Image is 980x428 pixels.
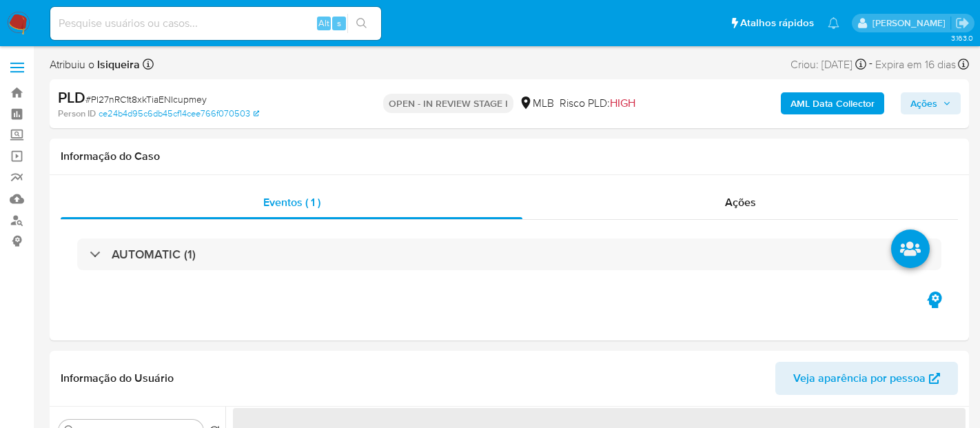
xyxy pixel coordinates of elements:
span: Alt [318,17,329,30]
span: Ações [910,92,937,114]
button: Veja aparência por pessoa [775,362,958,395]
div: MLB [519,96,554,111]
span: - [869,55,872,74]
div: AUTOMATIC (1) [77,238,941,270]
h3: AUTOMATIC (1) [112,247,196,262]
span: HIGH [610,95,635,111]
a: ce24b4d95c6db45cf14cee766f070503 [99,108,259,120]
span: Veja aparência por pessoa [793,362,926,395]
span: Eventos ( 1 ) [263,194,320,210]
a: Notificações [828,17,839,29]
button: search-icon [347,14,376,33]
button: Ações [901,92,961,114]
span: Atribuiu o [50,57,140,72]
span: s [337,17,341,30]
span: Ações [725,194,756,210]
span: Atalhos rápidos [740,16,814,30]
a: Sair [955,16,970,30]
h1: Informação do Caso [61,150,958,163]
div: Criou: [DATE] [790,55,866,74]
b: AML Data Collector [790,92,875,114]
input: Pesquise usuários ou casos... [50,14,381,32]
b: Person ID [58,108,96,120]
span: Risco PLD: [560,96,635,111]
span: Expira em 16 dias [875,57,956,72]
b: lsiqueira [94,57,140,72]
p: OPEN - IN REVIEW STAGE I [383,94,513,113]
span: # PI27nRC1t8xkTiaENIcupmey [85,92,207,106]
b: PLD [58,86,85,108]
p: leticia.siqueira@mercadolivre.com [872,17,950,30]
h1: Informação do Usuário [61,371,174,385]
button: AML Data Collector [781,92,884,114]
